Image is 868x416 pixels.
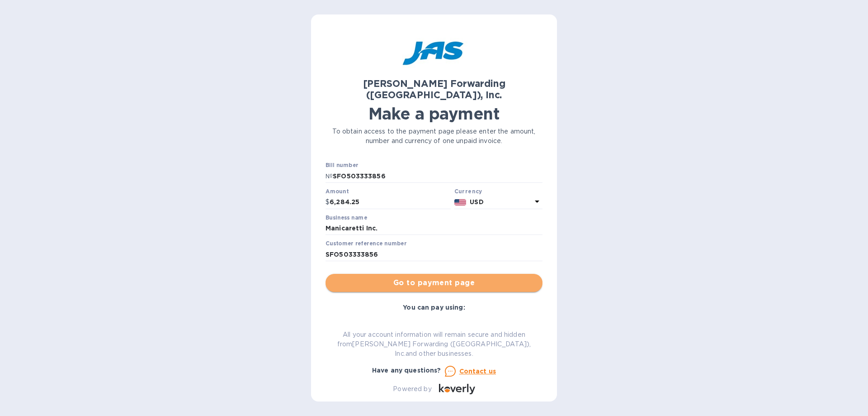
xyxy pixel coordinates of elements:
span: Go to payment page [333,277,535,288]
p: $ [325,197,330,207]
p: To obtain access to the payment page please enter the amount, number and currency of one unpaid i... [325,127,542,146]
label: Customer reference number [325,241,406,247]
label: Business name [325,215,367,220]
p: All your account information will remain secure and hidden from [PERSON_NAME] Forwarding ([GEOGRA... [325,330,542,359]
input: Enter business name [325,222,542,235]
u: Contact us [459,368,496,375]
b: [PERSON_NAME] Forwarding ([GEOGRAPHIC_DATA]), Inc. [363,78,505,100]
img: USD [454,199,467,206]
p: № [325,172,333,181]
b: Currency [454,188,482,195]
label: Bill number [325,163,358,168]
label: Amount [325,189,349,194]
b: Have any questions? [372,367,441,374]
input: Enter customer reference number [325,248,542,261]
b: You can pay using: [403,304,465,311]
input: 0.00 [330,196,451,209]
h1: Make a payment [325,104,542,123]
button: Go to payment page [325,274,542,292]
p: Powered by [393,384,431,394]
input: Enter bill number [333,169,542,183]
b: USD [470,198,483,206]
